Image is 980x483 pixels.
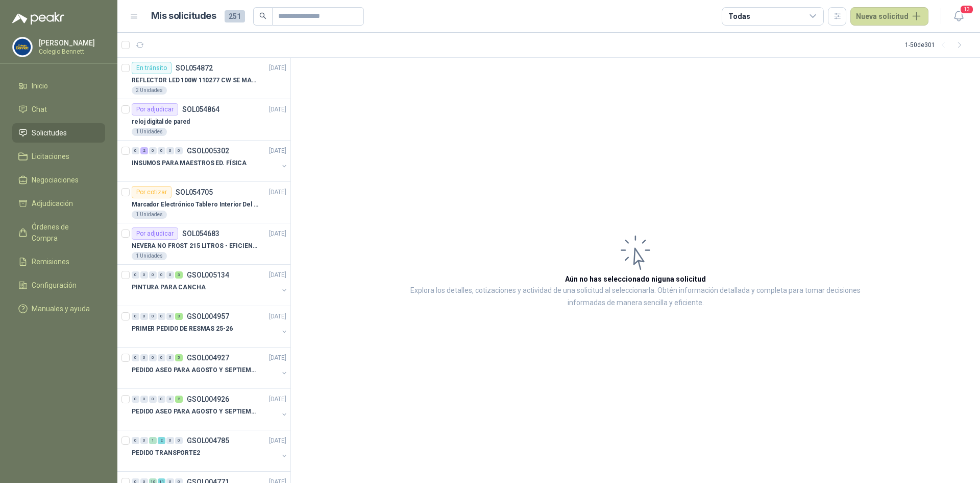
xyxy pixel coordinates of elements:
[140,147,148,154] div: 2
[132,324,233,334] p: PRIMER PEDIDO DE RESMAS 25-26
[158,437,165,444] div: 2
[166,396,174,403] div: 0
[132,158,247,168] p: INSUMOS PARA MAESTROS ED. FÍSICA
[149,396,157,403] div: 0
[140,354,148,361] div: 0
[269,436,286,446] p: [DATE]
[132,117,190,127] p: reloj digital de pared
[175,147,183,154] div: 0
[132,241,259,251] p: NEVERA NO FROST 215 LITROS - EFICIENCIA ENERGETICA A
[132,145,288,177] a: 0 2 0 0 0 0 GSOL005302[DATE] INSUMOS PARA MAESTROS ED. FÍSICA
[850,7,928,26] button: Nueva solicitud
[166,313,174,320] div: 0
[12,252,105,271] a: Remisiones
[166,147,174,154] div: 0
[12,76,105,96] a: Inicio
[12,217,105,248] a: Órdenes de Compra
[158,271,165,279] div: 0
[149,354,157,361] div: 0
[132,62,171,74] div: En tránsito
[187,147,229,154] p: GSOL005302
[187,354,229,361] p: GSOL004927
[269,270,286,280] p: [DATE]
[140,437,148,444] div: 0
[12,299,105,318] a: Manuales y ayuda
[269,105,286,114] p: [DATE]
[132,283,206,292] p: PINTURA PARA CANCHA
[949,7,968,26] button: 13
[132,352,288,384] a: 0 0 0 0 0 5 GSOL004927[DATE] PEDIDO ASEO PARA AGOSTO Y SEPTIEMBRE 2
[151,9,216,24] h1: Mis solicitudes
[393,285,878,309] p: Explora los detalles, cotizaciones y actividad de una solicitud al seleccionarla. Obtén informaci...
[269,63,286,73] p: [DATE]
[132,200,259,210] p: Marcador Electrónico Tablero Interior Del Día Del Juego Para Luchar, El Baloncesto O El Voleibol
[225,10,245,22] span: 251
[149,313,157,320] div: 0
[132,147,139,154] div: 0
[132,76,259,85] p: REFLECTOR LED 100W 110277 CW SE MARCA: PILA BY PHILIPS
[32,256,69,267] span: Remisiones
[39,39,103,47] p: [PERSON_NAME]
[12,194,105,213] a: Adjudicación
[132,128,167,136] div: 1 Unidades
[140,313,148,320] div: 0
[158,313,165,320] div: 0
[269,188,286,197] p: [DATE]
[117,182,290,223] a: Por cotizarSOL054705[DATE] Marcador Electrónico Tablero Interior Del Día Del Juego Para Luchar, E...
[175,354,183,361] div: 5
[182,230,219,237] p: SOL054683
[158,354,165,361] div: 0
[12,123,105,143] a: Solicitudes
[166,437,174,444] div: 0
[175,437,183,444] div: 0
[187,271,229,279] p: GSOL005134
[32,221,95,244] span: Órdenes de Compra
[158,147,165,154] div: 0
[32,80,48,91] span: Inicio
[269,395,286,404] p: [DATE]
[12,170,105,190] a: Negociaciones
[175,396,183,403] div: 2
[269,229,286,239] p: [DATE]
[117,223,290,265] a: Por adjudicarSOL054683[DATE] NEVERA NO FROST 215 LITROS - EFICIENCIA ENERGETICA A1 Unidades
[12,275,105,295] a: Configuración
[960,5,974,14] span: 13
[166,271,174,279] div: 0
[259,12,266,19] span: search
[117,99,290,141] a: Por adjudicarSOL054864[DATE] reloj digital de pared1 Unidades
[187,437,229,444] p: GSOL004785
[132,434,288,467] a: 0 0 1 2 0 0 GSOL004785[DATE] PEDIDO TRANSPORTE2
[149,437,157,444] div: 1
[132,269,288,302] a: 0 0 0 0 0 3 GSOL005134[DATE] PINTURA PARA CANCHA
[149,271,157,279] div: 0
[728,11,750,22] div: Todas
[175,313,183,320] div: 3
[132,313,139,320] div: 0
[132,354,139,361] div: 0
[140,396,148,403] div: 0
[12,100,105,119] a: Chat
[132,252,167,260] div: 1 Unidades
[32,198,73,209] span: Adjudicación
[132,86,167,95] div: 2 Unidades
[182,106,219,113] p: SOL054864
[149,147,157,154] div: 0
[12,12,64,25] img: Logo peakr
[158,396,165,403] div: 0
[187,313,229,320] p: GSOL004957
[13,37,32,57] img: Company Logo
[269,312,286,321] p: [DATE]
[175,271,183,279] div: 3
[132,271,139,279] div: 0
[117,58,290,99] a: En tránsitoSOL054872[DATE] REFLECTOR LED 100W 110277 CW SE MARCA: PILA BY PHILIPS2 Unidades
[140,271,148,279] div: 0
[32,280,77,291] span: Configuración
[12,147,105,166] a: Licitaciones
[39,49,103,55] p: Colegio Bennett
[32,174,79,186] span: Negociaciones
[132,227,178,240] div: Por adjudicar
[176,64,213,72] p: SOL054872
[32,127,67,139] span: Solicitudes
[132,393,288,426] a: 0 0 0 0 0 2 GSOL004926[DATE] PEDIDO ASEO PARA AGOSTO Y SEPTIEMBRE
[132,365,259,375] p: PEDIDO ASEO PARA AGOSTO Y SEPTIEMBRE 2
